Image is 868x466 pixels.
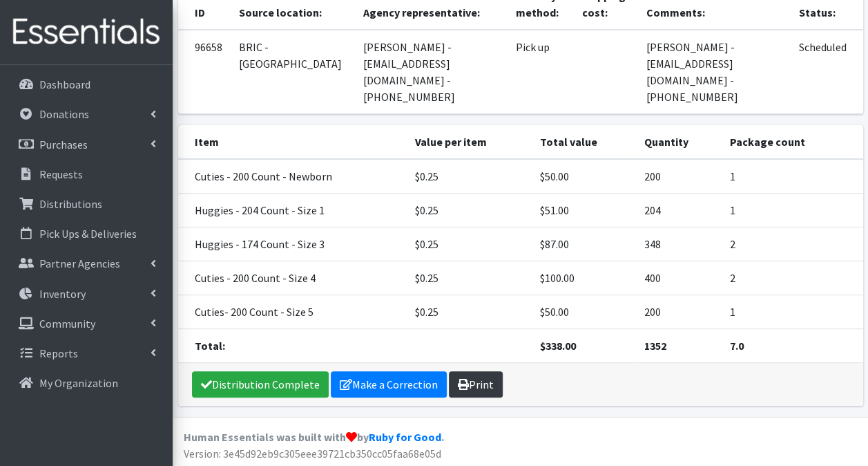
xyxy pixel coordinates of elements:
td: [PERSON_NAME] - [EMAIL_ADDRESS][DOMAIN_NAME] - [PHONE_NUMBER] [355,30,507,114]
th: Quantity [636,125,722,159]
p: Pick Ups & Deliveries [39,227,137,241]
td: $0.25 [407,261,532,295]
a: Distribution Complete [192,371,329,398]
td: $0.25 [407,194,532,227]
td: 1 [722,194,863,227]
p: Distributions [39,197,102,211]
td: Cuties- 200 Count - Size 5 [178,295,407,329]
a: Print [449,371,503,398]
p: Purchases [39,138,88,151]
td: 200 [636,159,722,194]
td: 400 [636,261,722,295]
td: $100.00 [532,261,636,295]
p: My Organization [39,376,118,390]
th: Value per item [407,125,532,159]
p: Reports [39,346,78,360]
strong: $338.00 [540,339,576,353]
td: Scheduled [790,30,862,114]
a: Partner Agencies [6,250,167,277]
img: HumanEssentials [6,9,167,55]
td: $50.00 [532,159,636,194]
strong: Human Essentials was built with by . [184,430,444,444]
th: Package count [722,125,863,159]
td: 200 [636,295,722,329]
a: My Organization [6,369,167,397]
td: $51.00 [532,194,636,227]
td: Cuties - 200 Count - Size 4 [178,261,407,295]
a: Reports [6,339,167,367]
th: Total value [532,125,636,159]
td: 348 [636,227,722,261]
td: $0.25 [407,227,532,261]
td: 2 [722,227,863,261]
p: Donations [39,107,89,121]
a: Requests [6,160,167,188]
td: $87.00 [532,227,636,261]
p: Requests [39,167,83,181]
td: Pick up [507,30,573,114]
a: Dashboard [6,71,167,98]
td: 204 [636,194,722,227]
p: Community [39,317,95,330]
a: Inventory [6,280,167,308]
td: $0.25 [407,159,532,194]
td: Huggies - 204 Count - Size 1 [178,194,407,227]
td: [PERSON_NAME] - [EMAIL_ADDRESS][DOMAIN_NAME] - [PHONE_NUMBER] [638,30,790,114]
td: 96658 [178,30,231,114]
td: $0.25 [407,295,532,329]
p: Inventory [39,287,86,301]
p: Partner Agencies [39,257,120,270]
a: Pick Ups & Deliveries [6,220,167,248]
td: 2 [722,261,863,295]
strong: Total: [195,339,225,353]
td: $50.00 [532,295,636,329]
a: Distributions [6,190,167,218]
td: Cuties - 200 Count - Newborn [178,159,407,194]
strong: 7.0 [730,339,744,353]
a: Purchases [6,131,167,158]
td: 1 [722,159,863,194]
a: Ruby for Good [369,430,441,444]
td: Huggies - 174 Count - Size 3 [178,227,407,261]
th: Item [178,125,407,159]
p: Dashboard [39,77,90,91]
a: Make a Correction [331,371,447,398]
td: 1 [722,295,863,329]
strong: 1352 [644,339,666,353]
td: BRIC - [GEOGRAPHIC_DATA] [231,30,356,114]
span: Version: 3e45d92eb9c305eee39721cb350cc05faa68e05d [184,447,441,460]
a: Donations [6,100,167,128]
a: Community [6,310,167,337]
